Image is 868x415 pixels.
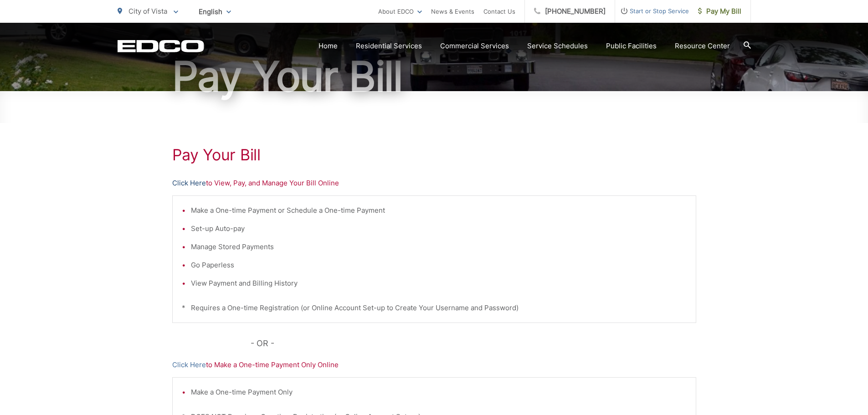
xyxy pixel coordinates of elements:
[118,54,751,99] h1: Pay Your Bill
[378,6,422,17] a: About EDCO
[192,4,238,20] span: English
[172,359,206,370] a: Click Here
[191,241,687,252] li: Manage Stored Payments
[172,359,696,370] p: to Make a One-time Payment Only Online
[128,7,167,15] span: City of Vista
[118,40,204,52] a: EDCD logo. Return to the homepage.
[251,337,696,350] p: - OR -
[172,178,206,189] a: Click Here
[172,178,696,189] p: to View, Pay, and Manage Your Bill Online
[356,41,422,51] a: Residential Services
[606,41,657,51] a: Public Facilities
[191,387,687,398] li: Make a One-time Payment Only
[191,205,687,216] li: Make a One-time Payment or Schedule a One-time Payment
[191,223,687,234] li: Set-up Auto-pay
[675,41,730,51] a: Resource Center
[191,260,687,271] li: Go Paperless
[431,6,474,17] a: News & Events
[191,278,687,289] li: View Payment and Billing History
[182,302,687,313] p: * Requires a One-time Registration (or Online Account Set-up to Create Your Username and Password)
[172,146,696,164] h1: Pay Your Bill
[698,6,741,17] span: Pay My Bill
[483,6,515,17] a: Contact Us
[440,41,509,51] a: Commercial Services
[527,41,588,51] a: Service Schedules
[318,41,338,51] a: Home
